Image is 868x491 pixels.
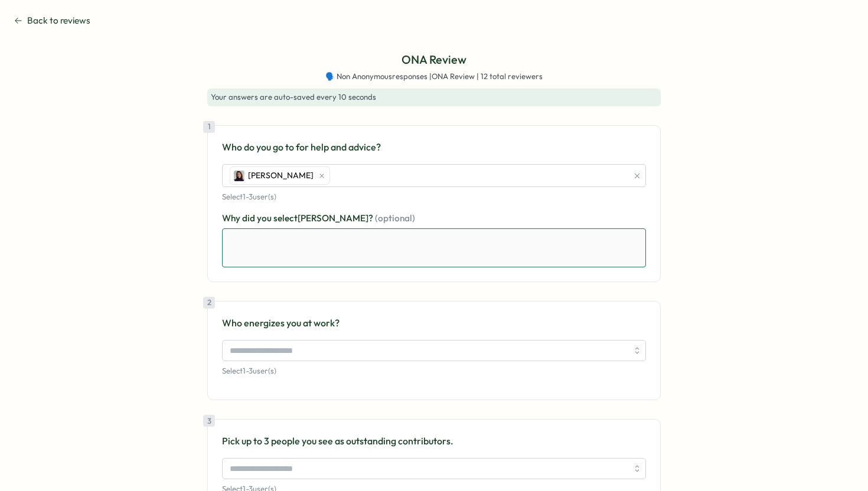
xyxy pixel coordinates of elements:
span: (optional) [375,212,415,224]
button: Back to reviews [14,14,90,27]
span: Your answers are auto-saved every 10 seconds [211,92,376,102]
div: 2 [203,297,215,309]
div: 1 [203,121,215,133]
p: ONA Review [402,51,466,69]
p: Pick up to 3 people you see as outstanding contributors. [222,434,646,449]
span: [PERSON_NAME] [248,169,314,182]
img: Viktoria Korzhova [234,171,244,181]
p: Select 1 - 3 user(s) [222,192,646,202]
span: Back to reviews [27,14,90,27]
span: 🗣️ Non Anonymous responses | ONA Review | 12 total reviewers [325,71,543,82]
p: Who do you go to for help and advice? [222,140,646,155]
p: Who energizes you at work? [222,316,646,330]
label: Why did you select [PERSON_NAME] ? [222,212,646,225]
div: 3 [203,415,215,427]
p: Select 1 - 3 user(s) [222,366,646,377]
